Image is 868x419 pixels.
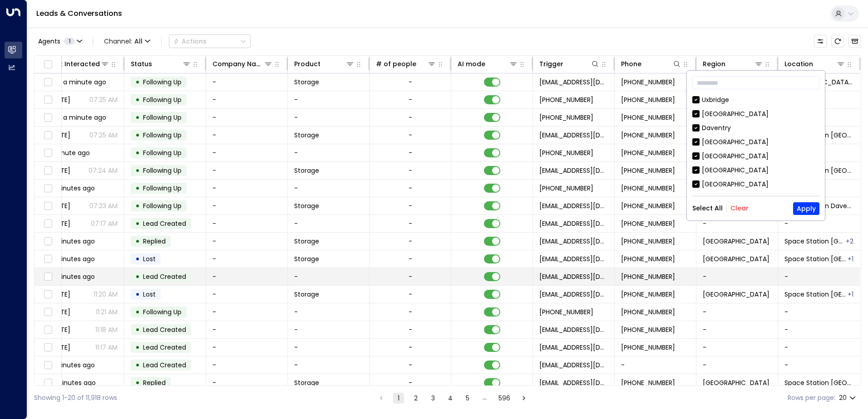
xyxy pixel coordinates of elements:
div: Region [703,58,725,69]
div: • [135,216,140,231]
div: • [135,110,140,125]
button: Customize [814,35,827,48]
button: Archived Leads [848,35,861,48]
div: [GEOGRAPHIC_DATA] [702,137,769,147]
span: Refresh [831,35,844,48]
span: leads@space-station.co.uk [539,378,608,387]
td: - [778,268,860,285]
div: • [135,322,140,337]
div: • [135,163,140,178]
span: leads@space-station.co.uk [539,290,608,299]
div: • [135,304,140,320]
div: [GEOGRAPHIC_DATA] [702,180,769,189]
td: - [288,144,370,161]
div: • [135,127,140,143]
span: Replied [143,378,166,387]
button: Go to next page [518,393,529,404]
span: Storage [294,166,319,175]
div: [GEOGRAPHIC_DATA] [702,109,769,119]
span: +447932620281 [539,184,593,193]
span: +447932620281 [621,219,675,228]
div: Status [131,58,152,69]
span: Toggle select row [42,377,54,389]
span: +447982957272 [621,307,675,317]
span: Toggle select row [42,307,54,318]
td: - [206,233,288,250]
span: Toggle select row [42,200,54,212]
td: - [206,303,288,321]
div: • [135,251,140,267]
span: leads@space-station.co.uk [539,219,608,228]
td: - [288,109,370,126]
div: • [135,375,140,390]
span: Agents [38,38,60,44]
div: Company Name [212,58,264,69]
span: 2 minutes ago [49,184,95,193]
p: 07:17 AM [91,219,118,228]
span: Birmingham [703,237,769,246]
div: Space Station Castle Bromwich [848,254,853,263]
span: +441213214568 [539,95,593,104]
div: [GEOGRAPHIC_DATA] [702,166,769,175]
span: Toggle select row [42,94,54,106]
button: Clear [730,205,749,212]
span: Following Up [143,148,182,157]
div: … [479,393,490,404]
div: Phone [621,58,681,69]
span: leads@space-station.co.uk [539,78,608,87]
span: Lead Created [143,325,186,334]
span: Toggle select row [42,360,54,371]
div: - [409,307,412,317]
td: - [778,339,860,356]
div: - [409,272,412,281]
div: # of people [376,58,416,69]
div: Status [131,58,191,69]
span: leads@space-station.co.uk [539,343,608,352]
span: Channel: [100,35,154,48]
div: • [135,74,140,90]
div: - [409,361,412,370]
button: Go to page 3 [428,393,439,404]
div: Space Station Castle Bromwich,Space Station Hall Green [846,237,853,246]
div: [GEOGRAPHIC_DATA] [692,109,819,119]
td: - [778,303,860,321]
div: - [409,290,412,299]
span: leads@space-station.co.uk [539,254,608,263]
span: 1 [64,38,75,45]
span: Following Up [143,166,182,175]
span: Space Station Garretts Green [784,290,847,299]
td: - [696,339,778,356]
span: Birmingham [703,290,769,299]
p: 07:24 AM [89,166,118,175]
button: Go to page 5 [462,393,473,404]
span: Replied [143,237,166,246]
button: Apply [793,202,819,215]
span: +447505205997 [539,113,593,122]
div: - [409,378,412,387]
span: +447703291121 [621,148,675,157]
div: Last Interacted [49,58,109,69]
div: Product [294,58,355,69]
span: Space Station Garretts Green [784,237,845,246]
span: +447932620281 [621,184,675,193]
span: 3 minutes ago [49,254,95,263]
td: - [288,303,370,321]
span: Toggle select row [42,77,54,88]
button: Go to page 4 [445,393,456,404]
td: - [206,73,288,91]
span: +447982957272 [621,325,675,334]
span: Toggle select row [42,289,54,300]
span: Storage [294,290,319,299]
span: Birmingham [703,378,769,387]
span: +447982957272 [621,272,675,281]
span: All [134,38,143,45]
span: leads@space-station.co.uk [539,237,608,246]
div: - [409,325,412,334]
span: Following Up [143,201,182,210]
td: - [206,162,288,179]
td: - [696,215,778,232]
label: Rows per page: [788,393,835,403]
span: 5 minutes ago [49,272,95,281]
td: - [206,180,288,197]
span: +441213214568 [621,78,675,87]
